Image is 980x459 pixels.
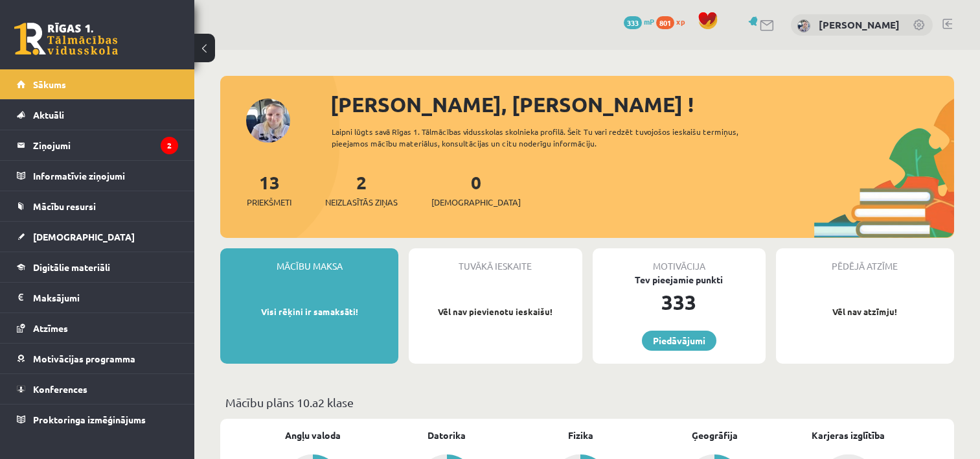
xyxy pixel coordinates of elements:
legend: Informatīvie ziņojumi [33,161,178,191]
span: Digitālie materiāli [33,261,110,273]
span: Sākums [33,78,66,90]
a: Sākums [17,69,178,99]
p: Visi rēķini ir samaksāti! [227,305,392,318]
span: Atzīmes [33,322,68,334]
span: Mācību resursi [33,200,96,212]
span: Neizlasītās ziņas [325,196,398,209]
p: Vēl nav pievienotu ieskaišu! [415,305,575,318]
div: Motivācija [593,248,766,273]
div: Mācību maksa [220,248,398,273]
div: Pēdējā atzīme [776,248,954,273]
a: Mācību resursi [17,191,178,221]
a: [PERSON_NAME] [819,18,900,31]
a: Maksājumi [17,283,178,312]
a: 2Neizlasītās ziņas [325,171,398,209]
a: Digitālie materiāli [17,252,178,282]
div: Tev pieejamie punkti [593,273,766,287]
i: 2 [161,137,178,154]
span: Priekšmeti [247,196,291,209]
a: Atzīmes [17,313,178,343]
span: [DEMOGRAPHIC_DATA] [431,196,521,209]
a: 13Priekšmeti [247,171,291,209]
img: Kristīne Vītola [797,19,810,32]
span: Aktuāli [33,109,64,121]
span: Motivācijas programma [33,353,135,364]
a: Ģeogrāfija [692,429,738,442]
span: mP [644,16,654,27]
a: 0[DEMOGRAPHIC_DATA] [431,171,521,209]
a: Fizika [568,429,593,442]
a: Angļu valoda [285,429,341,442]
a: Piedāvājumi [642,331,716,351]
a: Konferences [17,374,178,404]
p: Mācību plāns 10.a2 klase [225,394,949,411]
span: Konferences [33,383,87,395]
a: [DEMOGRAPHIC_DATA] [17,222,178,252]
span: 333 [624,16,642,29]
p: Vēl nav atzīmju! [782,305,948,318]
a: 801 xp [656,16,691,27]
a: 333 mP [624,16,654,27]
a: Ziņojumi2 [17,130,178,160]
a: Motivācijas programma [17,344,178,373]
a: Karjeras izglītība [812,429,885,442]
a: Informatīvie ziņojumi [17,161,178,191]
div: [PERSON_NAME], [PERSON_NAME] ! [330,89,954,120]
span: xp [676,16,685,27]
div: 333 [593,287,766,318]
legend: Ziņojumi [33,130,178,160]
div: Tuvākā ieskaite [409,248,582,273]
span: [DEMOGRAPHIC_DATA] [33,231,135,242]
a: Datorika [427,429,466,442]
a: Rīgas 1. Tālmācības vidusskola [14,23,118,55]
a: Proktoringa izmēģinājums [17,405,178,434]
span: Proktoringa izmēģinājums [33,414,146,425]
legend: Maksājumi [33,283,178,312]
div: Laipni lūgts savā Rīgas 1. Tālmācības vidusskolas skolnieka profilā. Šeit Tu vari redzēt tuvojošo... [332,126,772,149]
a: Aktuāli [17,100,178,130]
span: 801 [656,16,674,29]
